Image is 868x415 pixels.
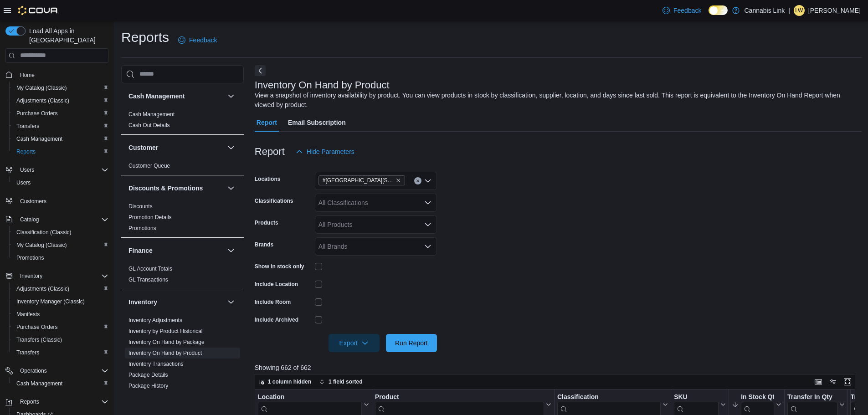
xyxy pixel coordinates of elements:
[16,179,31,186] span: Users
[128,225,156,231] a: Promotions
[128,265,172,272] span: GL Account Totals
[255,65,266,76] button: Next
[424,243,431,250] button: Open list of options
[16,271,46,282] button: Inventory
[9,239,112,251] button: My Catalog (Classic)
[13,378,108,389] span: Cash Management
[121,160,244,175] div: Customer
[2,213,112,226] button: Catalog
[13,177,108,188] span: Users
[424,199,431,206] button: Open list of options
[323,176,394,185] span: #[GEOGRAPHIC_DATA][STREET_ADDRESS]
[13,283,73,294] a: Adjustments (Classic)
[20,272,42,280] span: Inventory
[128,203,153,210] span: Discounts
[288,113,346,132] span: Email Subscription
[709,5,728,15] input: Dark Mode
[316,376,366,387] button: 1 field sorted
[16,285,69,292] span: Adjustments (Classic)
[813,376,824,387] button: Keyboard shortcuts
[9,176,112,189] button: Users
[128,339,205,345] a: Inventory On Hand by Package
[2,395,112,408] button: Reports
[9,145,112,158] button: Reports
[128,92,185,101] h3: Cash Management
[16,229,72,236] span: Classification (Classic)
[2,364,112,377] button: Operations
[255,80,390,91] h3: Inventory On Hand by Product
[307,147,354,156] span: Hide Parameters
[13,322,108,333] span: Purchase Orders
[557,393,661,401] div: Classification
[13,121,43,132] a: Transfers
[9,251,112,264] button: Promotions
[121,201,244,237] div: Discounts & Promotions
[258,393,362,401] div: Location
[16,196,50,207] a: Customers
[395,178,401,183] button: Remove #1 1175 Hyde Park Road, Unit 2B from selection in this group
[9,133,112,145] button: Cash Management
[16,271,108,282] span: Inventory
[128,349,202,357] span: Inventory On Hand by Product
[255,219,278,226] label: Products
[16,349,39,356] span: Transfers
[9,94,112,107] button: Adjustments (Classic)
[128,203,153,210] a: Discounts
[18,6,59,15] img: Cova
[255,175,281,183] label: Locations
[16,164,38,175] button: Users
[255,376,315,387] button: 1 column hidden
[424,221,431,228] button: Open list of options
[9,308,112,321] button: Manifests
[13,347,108,358] span: Transfers
[20,216,39,223] span: Catalog
[128,111,175,118] a: Cash Management
[9,282,112,295] button: Adjustments (Classic)
[16,84,67,92] span: My Catalog (Classic)
[16,164,108,175] span: Users
[16,396,108,407] span: Reports
[16,336,62,343] span: Transfers (Classic)
[121,28,169,46] h1: Reports
[128,184,224,193] button: Discounts & Promotions
[673,6,701,15] span: Feedback
[13,296,88,307] a: Inventory Manager (Classic)
[13,95,108,106] span: Adjustments (Classic)
[16,323,58,331] span: Purchase Orders
[226,297,236,307] button: Inventory
[121,263,244,289] div: Finance
[375,393,544,401] div: Product
[13,121,108,132] span: Transfers
[257,113,277,132] span: Report
[788,5,790,16] p: |
[16,195,108,207] span: Customers
[13,252,48,263] a: Promotions
[268,378,311,385] span: 1 column hidden
[128,92,224,101] button: Cash Management
[787,393,837,401] div: Transfer In Qty
[16,380,62,387] span: Cash Management
[842,376,853,387] button: Enter fullscreen
[13,108,62,119] a: Purchase Orders
[795,5,803,16] span: LW
[13,82,108,93] span: My Catalog (Classic)
[226,91,236,102] button: Cash Management
[741,393,774,401] div: In Stock Qty
[128,328,203,335] span: Inventory by Product Historical
[16,298,85,305] span: Inventory Manager (Classic)
[128,122,170,129] span: Cash Out Details
[255,316,298,323] label: Include Archived
[16,69,108,81] span: Home
[808,5,861,16] p: [PERSON_NAME]
[255,281,298,288] label: Include Location
[16,396,43,407] button: Reports
[386,334,437,352] button: Run Report
[128,361,184,367] a: Inventory Transactions
[9,120,112,133] button: Transfers
[255,146,285,157] h3: Report
[255,197,293,205] label: Classifications
[175,31,221,49] a: Feedback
